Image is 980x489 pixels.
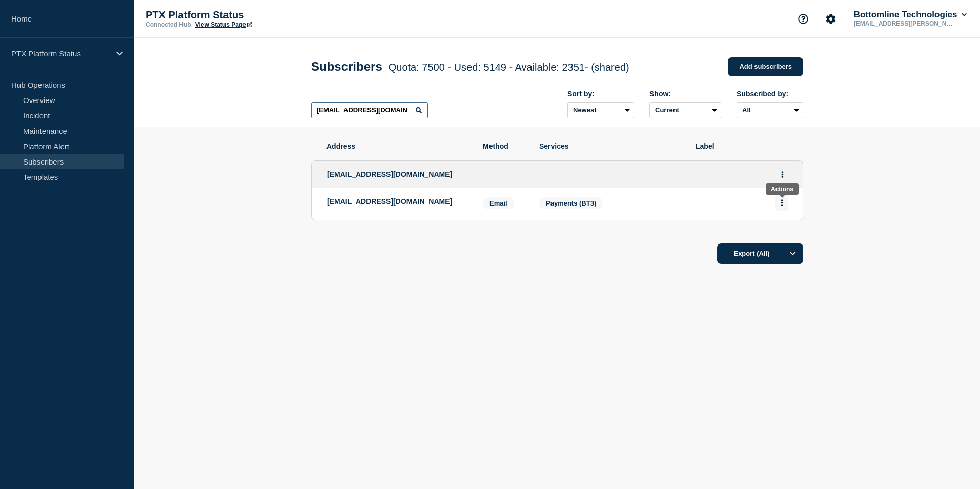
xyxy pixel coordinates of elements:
[792,8,814,30] button: Support
[483,197,514,209] span: Email
[567,102,634,118] select: Sort by
[326,142,467,150] span: Address
[483,142,524,150] span: Method
[11,49,110,58] p: PTX Platform Status
[311,102,428,118] input: Search subscribers
[737,90,803,98] div: Subscribed by:
[852,10,969,20] button: Bottomline Technologies
[728,57,803,76] a: Add subscribers
[852,20,958,27] p: [EMAIL_ADDRESS][PERSON_NAME][DOMAIN_NAME]
[311,59,629,74] h1: Subscribers
[649,90,721,98] div: Show:
[737,102,803,118] select: Subscribed by
[775,195,788,211] button: Actions
[783,243,803,264] button: Options
[327,197,467,206] p: [EMAIL_ADDRESS][DOMAIN_NAME]
[649,102,721,118] select: Deleted
[327,170,452,178] span: [EMAIL_ADDRESS][DOMAIN_NAME]
[539,142,680,150] span: Services
[820,8,842,30] button: Account settings
[546,199,596,207] span: Payments (BT3)
[771,186,793,193] div: Actions
[146,9,351,21] p: PTX Platform Status
[696,142,788,150] span: Label
[717,243,803,264] button: Export (All)
[195,21,252,28] a: View Status Page
[389,62,629,73] span: Quota: 7500 - Used: 5149 - Available: 2351 - (shared)
[146,21,191,28] p: Connected Hub
[776,167,789,182] button: Actions
[567,90,634,98] div: Sort by:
